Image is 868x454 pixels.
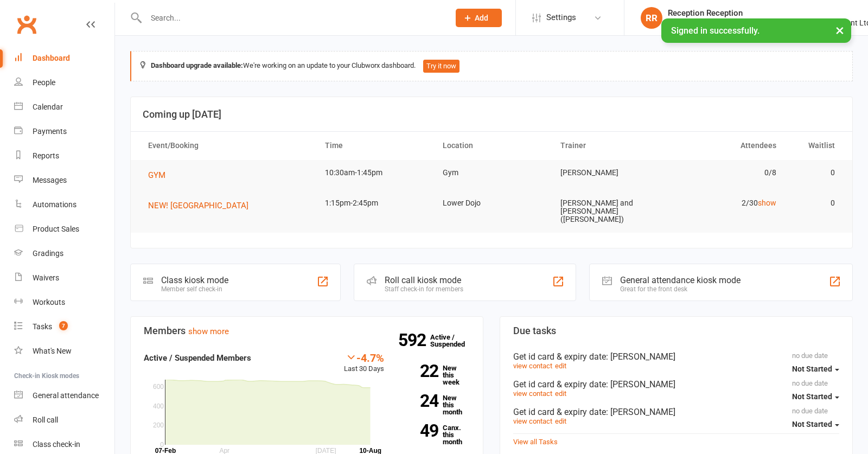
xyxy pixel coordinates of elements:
div: RR [641,7,662,29]
div: Class kiosk mode [161,275,228,285]
a: view contact [513,362,552,370]
div: Member self check-in [161,285,228,293]
div: Class check-in [33,440,80,449]
a: View all Tasks [513,438,558,446]
td: 1:15pm-2:45pm [315,190,433,216]
div: Waivers [33,273,59,282]
div: We're working on an update to your Clubworx dashboard. [130,51,853,81]
th: Location [433,132,551,159]
strong: Dashboard upgrade available: [151,61,243,69]
a: Gradings [14,241,114,266]
div: Get id card & expiry date [513,351,839,362]
div: Automations [33,200,76,209]
button: Add [456,9,502,27]
a: Workouts [14,290,114,315]
strong: 22 [400,363,438,379]
div: Payments [33,127,67,136]
a: Calendar [14,95,114,119]
div: Roll call kiosk mode [385,275,463,285]
td: 0 [786,160,845,186]
button: Not Started [792,360,839,379]
a: Messages [14,168,114,193]
td: 2/30 [668,190,786,216]
th: Event/Booking [138,132,315,159]
div: Reports [33,151,59,160]
div: Tasks [33,322,52,331]
span: : [PERSON_NAME] [606,379,675,389]
a: Roll call [14,408,114,432]
button: × [830,18,850,42]
h3: Members [144,325,470,336]
button: Not Started [792,387,839,407]
a: 592Active / Suspended [430,325,478,356]
div: Dashboard [33,54,70,62]
div: Get id card & expiry date [513,407,839,417]
span: Add [475,14,488,22]
a: General attendance kiosk mode [14,383,114,408]
td: 0 [786,190,845,216]
button: Try it now [423,60,459,73]
a: Waivers [14,266,114,290]
th: Time [315,132,433,159]
td: Lower Dojo [433,190,551,216]
strong: 592 [398,332,430,348]
span: Settings [546,5,576,30]
a: 24New this month [400,394,470,415]
a: show [758,199,776,207]
div: People [33,78,55,87]
a: Dashboard [14,46,114,71]
span: Signed in successfully. [671,25,759,36]
div: General attendance [33,391,99,400]
span: Not Started [792,392,832,401]
div: Workouts [33,298,65,306]
div: Great for the front desk [620,285,741,293]
a: edit [555,417,566,425]
strong: Active / Suspended Members [144,353,251,363]
td: [PERSON_NAME] and [PERSON_NAME] ([PERSON_NAME]) [551,190,668,233]
strong: 24 [400,393,438,409]
th: Waitlist [786,132,845,159]
div: Product Sales [33,225,79,233]
a: People [14,71,114,95]
div: Get id card & expiry date [513,379,839,389]
a: Payments [14,119,114,144]
div: What's New [33,347,72,355]
span: Not Started [792,420,832,429]
span: 7 [59,321,68,330]
a: Reports [14,144,114,168]
div: Staff check-in for members [385,285,463,293]
a: Automations [14,193,114,217]
a: What's New [14,339,114,363]
a: view contact [513,417,552,425]
span: : [PERSON_NAME] [606,407,675,417]
a: Product Sales [14,217,114,241]
input: Search... [143,10,442,25]
a: view contact [513,389,552,398]
td: 10:30am-1:45pm [315,160,433,186]
span: GYM [148,170,165,180]
h3: Coming up [DATE] [143,109,840,120]
th: Trainer [551,132,668,159]
a: 22New this week [400,365,470,386]
div: Gradings [33,249,63,258]
button: Not Started [792,415,839,434]
strong: 49 [400,423,438,439]
span: : [PERSON_NAME] [606,351,675,362]
div: Calendar [33,103,63,111]
button: GYM [148,169,173,182]
td: [PERSON_NAME] [551,160,668,186]
div: General attendance kiosk mode [620,275,741,285]
td: Gym [433,160,551,186]
a: 49Canx. this month [400,424,470,445]
a: edit [555,362,566,370]
h3: Due tasks [513,325,839,336]
button: NEW! [GEOGRAPHIC_DATA] [148,199,256,212]
a: edit [555,389,566,398]
span: Not Started [792,365,832,373]
div: Last 30 Days [344,351,384,375]
div: -4.7% [344,351,384,363]
td: 0/8 [668,160,786,186]
a: Tasks 7 [14,315,114,339]
div: Roll call [33,415,58,424]
a: Clubworx [13,11,40,38]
